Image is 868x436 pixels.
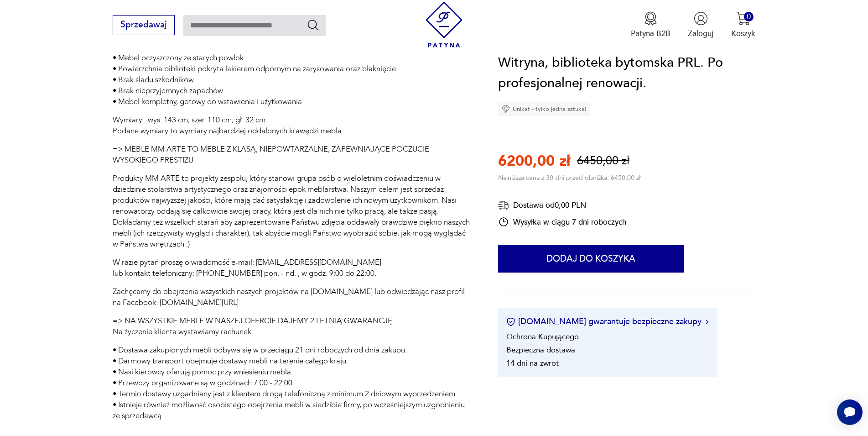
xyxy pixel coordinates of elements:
p: Koszyk [731,28,755,39]
button: Sprzedawaj [113,15,174,35]
img: Patyna - sklep z meblami i dekoracjami vintage [421,1,467,47]
img: Ikona strzałki w prawo [706,320,708,324]
li: 14 dni na zwrot [506,358,559,369]
p: Zaloguj [688,28,713,39]
li: Ochrona Kupującego [506,332,579,342]
div: Unikat - tylko jedna sztuka! [498,102,590,116]
a: Ikona medaluPatyna B2B [631,11,670,39]
a: Sprzedawaj [113,22,174,29]
button: Zaloguj [688,11,713,39]
img: Ikona medalu [644,11,658,26]
p: Patyna B2B [631,28,670,39]
button: Patyna B2B [631,11,670,39]
iframe: Smartsupp widget button [837,399,863,425]
img: Ikona certyfikatu [506,317,515,326]
button: [DOMAIN_NAME] gwarantuje bezpieczne zakupy [506,316,708,328]
p: 6200,00 zł [498,151,570,171]
p: => NA WSZYSTKIE MEBLE W NASZEJ OFERCIE DAJEMY 2 LETNIĄ GWARANCJĘ Na życzenie klienta wystawiamy r... [113,315,472,337]
p: W razie pytań proszę o wiadomość e-mail: [EMAIL_ADDRESS][DOMAIN_NAME] lub kontakt telefoniczny: [... [113,257,472,279]
p: Wymiary : wys. 143 cm, szer. 110 cm, gł. 32 cm Podane wymiary to wymiary najbardziej oddalonych k... [113,115,472,137]
li: Bezpieczna dostawa [506,345,575,356]
p: Najniższa cena z 30 dni przed obniżką: 6450,00 zł [498,173,640,182]
div: 0 [744,12,754,21]
img: Ikona koszyka [736,11,750,26]
p: • Mebel oczyszczony ze starych powłok • Powierzchnia biblioteki pokryta lakierem odpornym na zary... [113,53,472,107]
p: Produkty MM ARTE to projekty zespołu, który stanowi grupa osób o wieloletnim doświadczeniu w dzie... [113,173,472,250]
img: Ikona dostawy [498,200,509,211]
p: 6450,00 zł [577,153,629,169]
p: => MEBLE MM ARTE TO MEBLE Z KLASĄ, NIEPOWTARZALNE, ZAPEWNIAJĄCE POCZUCIE WYSOKIEGO PRESTIŻU [113,144,472,166]
button: Szukaj [307,18,320,32]
img: Ikonka użytkownika [694,11,708,26]
p: • Dostawa zakupionych mebli odbywa się w przeciągu 21 dni roboczych od dnia zakupu. • Darmowy tra... [113,345,472,421]
h1: Witryna, biblioteka bytomska PRL. Po profesjonalnej renowacji. [498,53,755,94]
img: Ikona diamentu [502,105,510,113]
button: 0Koszyk [731,11,755,39]
div: Dostawa od 0,00 PLN [498,200,626,211]
button: Dodaj do koszyka [498,245,684,273]
p: Zachęcamy do obejrzenia wszystkich naszych projektów na [DOMAIN_NAME] lub odwiedzając nasz profil... [113,286,472,308]
div: Wysyłka w ciągu 7 dni roboczych [498,217,626,228]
